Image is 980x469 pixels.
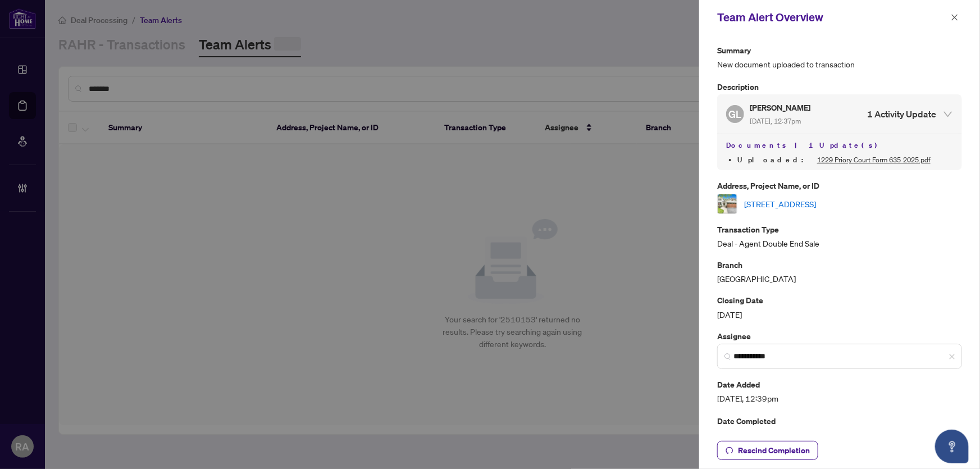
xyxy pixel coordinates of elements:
[729,106,742,122] span: GL
[717,330,962,343] p: Assignee
[726,139,953,152] h4: Documents | 1 Update(s)
[717,44,962,57] p: Summary
[817,156,931,164] a: 1229 Priory Court Form 635 2025.pdf
[935,430,969,463] button: Open asap
[738,441,810,459] span: Rescind Completion
[717,223,962,236] p: Transaction Type
[717,258,962,271] p: Branch
[717,179,962,192] p: Address, Project Name, or ID
[717,258,962,285] div: [GEOGRAPHIC_DATA]
[717,58,962,71] span: New document uploaded to transaction
[726,447,733,454] span: undo
[943,109,953,119] span: expanded
[717,9,947,26] div: Team Alert Overview
[744,198,816,210] a: [STREET_ADDRESS]
[717,429,962,441] span: [DATE], 02:38pm
[717,392,962,405] span: [DATE], 12:39pm
[717,415,962,427] p: Date Completed
[717,94,962,134] div: GL[PERSON_NAME] [DATE], 12:37pm1 Activity Update
[717,294,962,320] div: [DATE]
[724,353,731,360] img: search_icon
[951,13,959,21] span: close
[717,294,962,307] p: Closing Date
[949,353,955,360] span: close
[717,378,962,391] p: Date Added
[717,80,962,93] p: Description
[750,101,812,114] h5: [PERSON_NAME]
[867,107,936,121] h4: 1 Activity Update
[750,117,801,125] span: [DATE], 12:37pm
[717,441,818,460] button: Rescind Completion
[718,194,737,213] img: thumbnail-img
[737,155,817,165] span: Uploaded :
[717,223,962,249] div: Deal - Agent Double End Sale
